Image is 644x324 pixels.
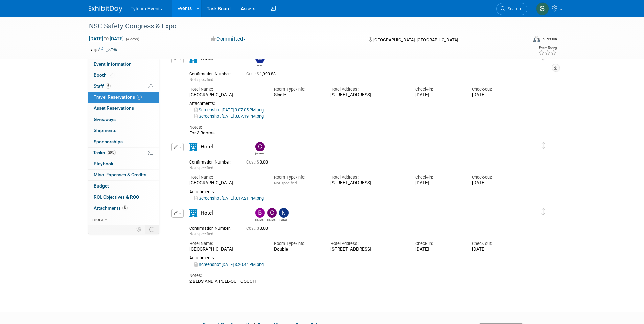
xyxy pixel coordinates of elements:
[106,48,117,52] a: Edit
[131,6,162,11] span: Tyfoom Events
[208,35,249,43] button: Committed
[274,92,320,98] div: Single
[330,86,405,92] div: Hotel Address:
[94,172,146,177] span: Misc. Expenses & Credits
[189,143,197,151] i: Hotel
[415,180,462,186] div: [DATE]
[93,150,116,155] span: Tasks
[88,214,159,225] a: more
[122,205,128,210] span: 8
[505,6,521,11] span: Search
[266,208,277,221] div: Corbin Nelson
[415,92,462,98] div: [DATE]
[189,189,518,195] div: Attachments:
[533,36,540,42] img: Format-Inperson.png
[189,273,518,279] div: Notes:
[194,114,264,119] a: Screenshot [DATE] 3.07.19 PM.png
[415,174,462,180] div: Check-in:
[88,114,159,125] a: Giveaways
[194,107,264,113] a: Screenshot [DATE] 3.07.05 PM.png
[274,86,320,92] div: Room Type/Info:
[330,92,405,98] div: [STREET_ADDRESS]
[267,218,276,221] div: Corbin Nelson
[94,117,116,122] span: Giveaways
[189,180,264,186] div: [GEOGRAPHIC_DATA]
[94,61,132,67] span: Event Information
[189,255,518,261] div: Attachments:
[279,208,289,218] img: Nathan Nelson
[496,3,527,15] a: Search
[279,218,287,221] div: Nathan Nelson
[103,36,110,41] span: to
[94,83,111,89] span: Staff
[88,181,159,192] a: Budget
[542,142,545,149] i: Click and drag to move item
[189,101,518,106] div: Attachments:
[189,209,197,217] i: Hotel
[189,130,518,136] div: For 3 Rooms
[88,158,159,169] a: Playbook
[255,63,264,67] div: Mark Nelson
[189,70,236,77] div: Confirmation Number:
[536,2,549,15] img: Steve Davis
[194,196,264,201] a: Screenshot [DATE] 3.17.21 PM.png
[88,170,159,180] a: Misc. Expenses & Credits
[148,83,153,90] span: Potential Scheduling Conflict -- at least one attendee is tagged in another overlapping event.
[88,59,159,70] a: Event Information
[254,54,266,67] div: Mark Nelson
[255,218,264,221] div: Brandon Nelson
[125,37,139,41] span: (4 days)
[415,86,462,92] div: Check-in:
[201,144,213,150] span: Hotel
[472,92,518,98] div: [DATE]
[89,35,124,42] span: [DATE] [DATE]
[472,174,518,180] div: Check-out:
[274,181,297,185] span: Not specified
[274,174,320,180] div: Room Type/Info:
[246,226,271,231] span: 0.00
[189,92,264,98] div: [GEOGRAPHIC_DATA]
[89,6,122,13] img: ExhibitDay
[88,70,159,81] a: Booth
[246,160,271,165] span: 0.00
[88,103,159,114] a: Asset Reservations
[267,208,277,218] img: Corbin Nelson
[487,35,557,45] div: Event Format
[255,151,264,155] div: Chris Walker
[415,247,462,252] div: [DATE]
[94,105,134,111] span: Asset Reservations
[94,128,116,133] span: Shipments
[94,183,109,189] span: Budget
[194,262,264,267] a: Screenshot [DATE] 3.20.44 PM.png
[189,166,213,170] span: Not specified
[137,95,142,100] span: 6
[189,279,518,284] div: 2 BEDS AND A PULL-OUT COUCH
[92,217,103,222] span: more
[94,94,142,100] span: Travel Reservations
[88,148,159,158] a: Tasks20%
[246,226,260,231] span: Cost: $
[189,174,264,180] div: Hotel Name:
[201,210,213,216] span: Hotel
[189,124,518,130] div: Notes:
[277,208,289,221] div: Nathan Nelson
[88,192,159,203] a: ROI, Objectives & ROO
[541,36,557,42] div: In-Person
[88,203,159,214] a: Attachments8
[373,37,458,42] span: [GEOGRAPHIC_DATA], [GEOGRAPHIC_DATA]
[107,150,116,155] span: 20%
[189,241,264,247] div: Hotel Name:
[110,73,113,77] i: Booth reservation complete
[274,241,320,247] div: Room Type/Info:
[472,247,518,252] div: [DATE]
[189,232,213,236] span: Not specified
[330,241,405,247] div: Hotel Address:
[246,72,278,76] span: 1,990.88
[189,77,213,82] span: Not specified
[255,142,265,151] img: Chris Walker
[472,86,518,92] div: Check-out:
[542,208,545,215] i: Click and drag to move item
[330,247,405,252] div: [STREET_ADDRESS]
[330,174,405,180] div: Hotel Address:
[88,125,159,136] a: Shipments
